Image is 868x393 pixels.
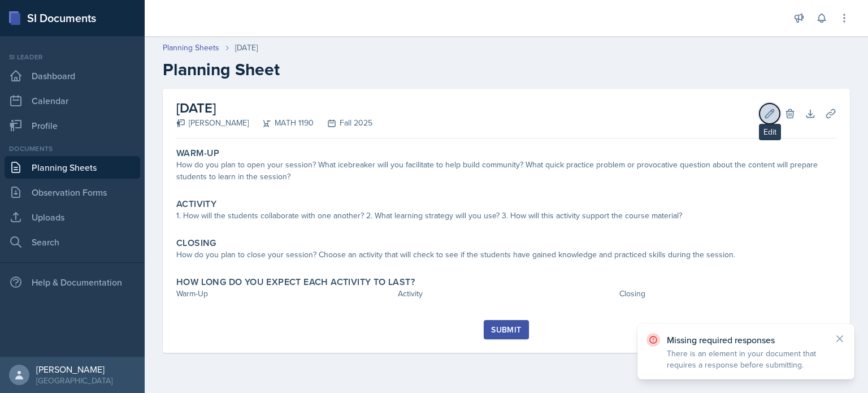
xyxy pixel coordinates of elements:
[176,277,415,288] label: How long do you expect each activity to last?
[314,117,372,129] div: Fall 2025
[759,103,780,124] button: Edit
[163,42,219,54] a: Planning Sheets
[491,325,521,334] div: Submit
[5,206,140,228] a: Uploads
[36,364,112,375] div: [PERSON_NAME]
[667,348,825,370] p: There is an element in your document that requires a response before submitting.
[235,42,258,54] div: [DATE]
[176,249,836,261] div: How do you plan to close your session? Choose an activity that will check to see if the students ...
[176,117,249,129] div: [PERSON_NAME]
[176,159,836,183] div: How do you plan to open your session? What icebreaker will you facilitate to help build community...
[5,181,140,204] a: Observation Forms
[176,210,836,222] div: 1. How will the students collaborate with one another? 2. What learning strategy will you use? 3....
[619,288,836,300] div: Closing
[398,288,615,300] div: Activity
[176,237,216,249] label: Closing
[484,320,528,339] button: Submit
[667,334,825,346] p: Missing required responses
[163,59,850,80] h2: Planning Sheet
[5,144,140,154] div: Documents
[249,117,314,129] div: MATH 1190
[5,52,140,62] div: Si leader
[5,114,140,137] a: Profile
[5,156,140,179] a: Planning Sheets
[5,271,140,293] div: Help & Documentation
[176,288,393,300] div: Warm-Up
[5,89,140,112] a: Calendar
[176,148,220,159] label: Warm-Up
[5,231,140,253] a: Search
[176,198,216,210] label: Activity
[5,64,140,87] a: Dashboard
[36,375,112,386] div: [GEOGRAPHIC_DATA]
[176,98,372,118] h2: [DATE]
